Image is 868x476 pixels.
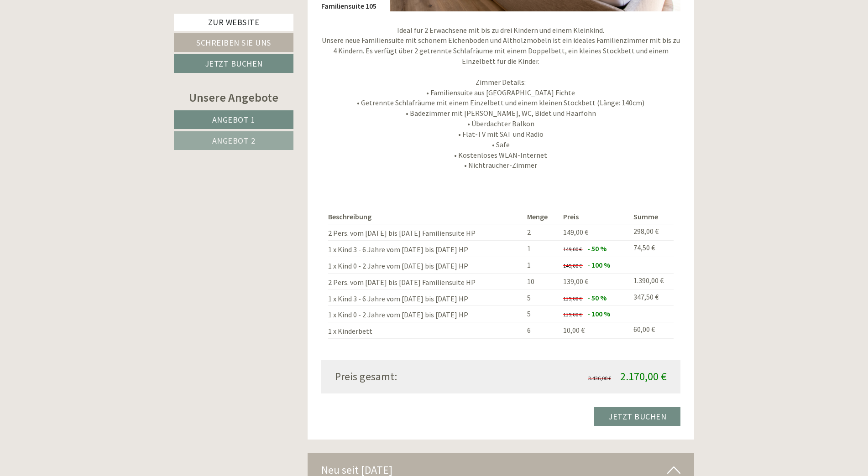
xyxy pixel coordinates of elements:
span: 149,00 € [563,246,582,253]
div: Preis gesamt: [328,369,501,384]
th: Preis [559,210,630,224]
span: 2.170,00 € [620,369,667,383]
th: Summe [630,210,674,224]
td: 1.390,00 € [630,273,674,290]
span: 139,00 € [563,295,582,302]
p: Ideal für 2 Erwachsene mit bis zu drei Kindern und einem Kleinkind. Unsere neue Familiensuite mit... [321,25,681,171]
td: 1 [523,241,559,257]
a: Zur Website [174,14,293,31]
td: 1 x Kinderbett [328,322,524,339]
span: 3.436,00 € [588,375,611,382]
td: 74,50 € [630,241,674,257]
td: 1 [523,257,559,273]
a: Jetzt buchen [594,407,680,426]
span: - 50 % [587,244,607,253]
div: Unsere Angebote [174,89,293,106]
td: 10 [523,273,559,290]
small: 07:45 [219,44,346,51]
td: 1 x Kind 3 - 6 Jahre vom [DATE] bis [DATE] HP [328,241,524,257]
td: 60,00 € [630,322,674,339]
td: 2 [523,224,559,241]
td: 1 x Kind 0 - 2 Jahre vom [DATE] bis [DATE] HP [328,257,524,273]
a: Schreiben Sie uns [174,33,293,52]
td: 5 [523,306,559,322]
td: 1 x Kind 0 - 2 Jahre vom [DATE] bis [DATE] HP [328,306,524,322]
span: 149,00 € [563,262,582,269]
div: [DATE] [163,7,196,22]
td: 6 [523,322,559,339]
span: - 100 % [587,309,610,318]
span: 139,00 € [563,311,582,318]
span: 139,00 € [563,277,588,286]
th: Menge [523,210,559,224]
td: 2 Pers. vom [DATE] bis [DATE] Familiensuite HP [328,224,524,241]
span: 10,00 € [563,326,585,335]
th: Beschreibung [328,210,524,224]
button: Senden [301,238,360,256]
div: Guten Tag, wie können wir Ihnen helfen? [214,25,353,52]
span: 149,00 € [563,228,588,237]
div: Sie [219,26,346,34]
td: 2 Pers. vom [DATE] bis [DATE] Familiensuite HP [328,273,524,290]
td: 298,00 € [630,224,674,241]
a: Jetzt buchen [174,54,293,73]
span: - 100 % [587,260,610,269]
td: 347,50 € [630,290,674,306]
td: 5 [523,290,559,306]
span: Angebot 2 [212,135,256,146]
td: 1 x Kind 3 - 6 Jahre vom [DATE] bis [DATE] HP [328,290,524,306]
span: Angebot 1 [212,114,256,125]
span: - 50 % [587,293,607,302]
